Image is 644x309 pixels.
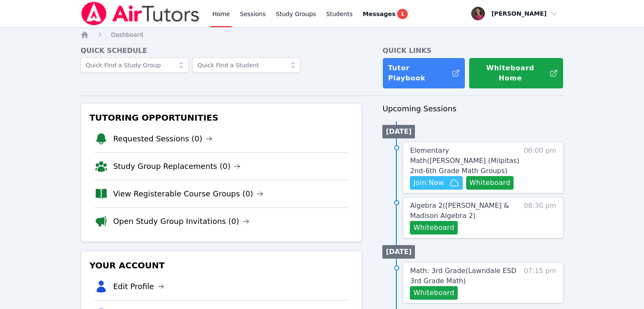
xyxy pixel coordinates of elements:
span: 08:30 pm [524,201,556,235]
a: Requested Sessions (0) [113,133,213,145]
h4: Quick Schedule [80,46,362,56]
span: Math: 3rd Grade ( Lawndale ESD 3rd Grade Math ) [410,267,516,285]
span: Messages [363,10,395,18]
span: Algebra 2 ( [PERSON_NAME] & Madison Algebra 2 ) [410,201,509,220]
a: Open Study Group Invitations (0) [113,215,249,227]
button: Whiteboard Home [469,58,564,89]
span: 06:00 pm [524,146,556,190]
a: Elementary Math([PERSON_NAME] (Milpitas) 2nd-6th Grade Math Groups) [410,146,520,176]
a: Dashboard [111,30,143,39]
span: Join Now [413,178,444,188]
nav: Breadcrumb [80,30,564,39]
a: Algebra 2([PERSON_NAME] & Madison Algebra 2) [410,201,520,221]
a: Math: 3rd Grade(Lawndale ESD 3rd Grade Math) [410,266,520,286]
img: Air Tutors [80,2,200,25]
h3: Upcoming Sessions [382,103,564,115]
li: [DATE] [382,125,415,138]
li: [DATE] [382,245,415,259]
span: 07:15 pm [524,266,556,300]
a: Tutor Playbook [382,58,465,89]
h3: Your Account [88,258,355,273]
h4: Quick Links [382,46,564,56]
span: Dashboard [111,31,143,38]
span: Elementary Math ( [PERSON_NAME] (Milpitas) 2nd-6th Grade Math Groups ) [410,146,519,175]
a: Study Group Replacements (0) [113,160,240,172]
input: Quick Find a Study Group [80,58,189,73]
button: Join Now [410,176,462,190]
button: Whiteboard [410,221,458,235]
a: Edit Profile [113,281,164,292]
a: View Registerable Course Groups (0) [113,188,263,200]
span: 1 [397,9,407,19]
input: Quick Find a Student [192,58,301,73]
button: Whiteboard [410,286,458,300]
h3: Tutoring Opportunities [88,110,355,125]
button: Whiteboard [466,176,514,190]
